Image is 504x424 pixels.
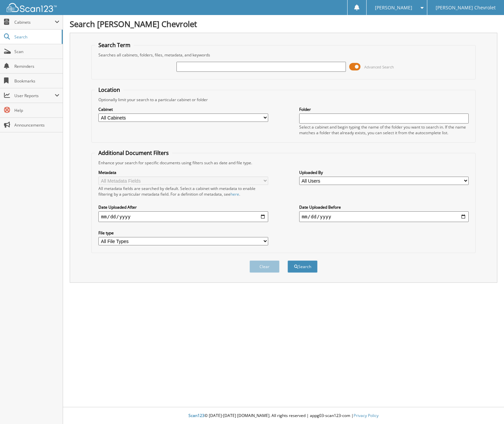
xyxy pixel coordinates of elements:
legend: Location [95,86,123,93]
label: Uploaded By [299,170,469,175]
a: Privacy Policy [354,413,379,418]
button: Search [288,260,318,273]
div: Enhance your search for specific documents using filters such as date and file type. [95,160,472,166]
div: Optionally limit your search to a particular cabinet or folder [95,97,472,102]
label: File type [98,230,268,236]
div: © [DATE]-[DATE] [DOMAIN_NAME]. All rights reserved | appg03-scan123-com | [63,408,504,424]
span: Bookmarks [14,78,59,84]
div: Select a cabinet and begin typing the name of the folder you want to search in. If the name match... [299,124,469,136]
span: Announcements [14,122,59,128]
legend: Additional Document Filters [95,149,172,157]
span: Help [14,108,59,113]
input: end [299,211,469,222]
span: [PERSON_NAME] [375,6,412,10]
span: Search [14,34,58,40]
span: [PERSON_NAME] Chevrolet [436,6,496,10]
span: Advanced Search [364,64,394,69]
span: Cabinets [14,19,55,25]
button: Clear [249,260,280,273]
a: here [230,191,239,197]
legend: Search Term [95,41,134,49]
div: All metadata fields are searched by default. Select a cabinet with metadata to enable filtering b... [98,186,268,197]
input: start [98,211,268,222]
span: User Reports [14,93,55,98]
span: Scan [14,49,59,54]
label: Folder [299,107,469,112]
label: Metadata [98,170,268,175]
label: Cabinet [98,107,268,112]
h1: Search [PERSON_NAME] Chevrolet [70,18,497,29]
div: Searches all cabinets, folders, files, metadata, and keywords [95,52,472,58]
label: Date Uploaded Before [299,204,469,210]
label: Date Uploaded After [98,204,268,210]
span: Reminders [14,63,59,69]
span: Scan123 [188,413,204,418]
img: scan123-logo-white.svg [7,3,57,12]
